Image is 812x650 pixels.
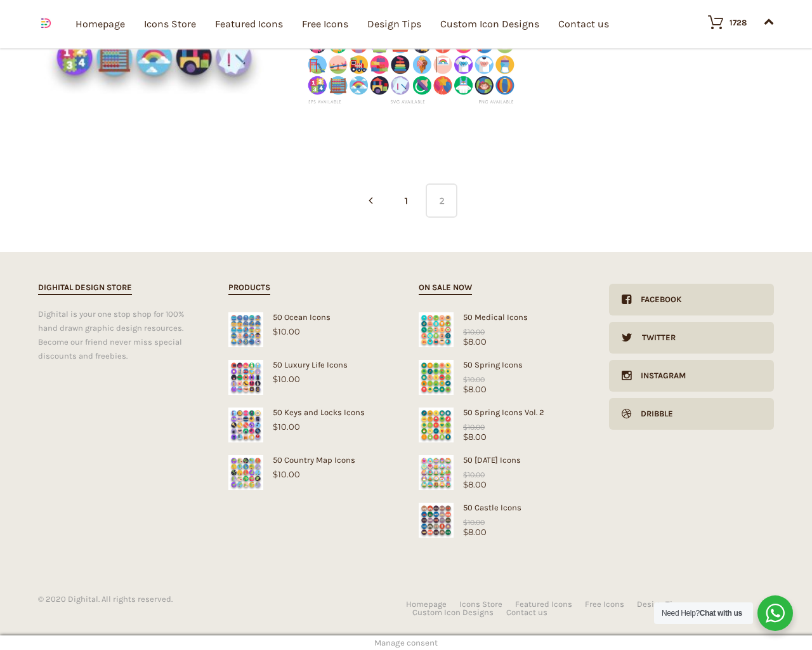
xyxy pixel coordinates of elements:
[228,455,393,479] a: 50 Country Map Icons$10.00
[38,281,132,295] h2: Dighital Design Store
[506,608,547,616] a: Contact us
[419,503,454,538] img: Castle Icons
[374,638,438,647] span: Manage consent
[609,284,774,315] a: Facebook
[463,423,468,432] span: $
[419,455,454,490] img: Easter Icons
[419,503,584,512] div: 50 Castle Icons
[419,503,584,537] a: Castle Icons50 Castle Icons$8.00
[419,408,454,442] img: Spring Icons
[228,408,393,432] a: 50 Keys and Locks Icons$10.00
[419,360,584,369] div: 50 Spring Icons
[419,312,454,347] img: Medical Icons
[463,423,485,432] bdi: 10.00
[463,470,485,479] bdi: 10.00
[273,326,278,336] span: $
[273,421,278,432] span: $
[463,336,487,347] bdi: 8.00
[463,384,468,394] span: $
[609,360,774,392] a: Instagram
[419,312,584,322] div: 50 Medical Icons
[412,608,494,616] a: Custom Icon Designs
[463,328,485,336] bdi: 10.00
[463,375,485,384] bdi: 10.00
[463,527,487,537] bdi: 8.00
[631,360,686,392] div: Instagram
[631,284,682,315] div: Facebook
[662,609,742,618] span: Need Help?
[228,455,393,465] div: 50 Country Map Icons
[419,455,584,489] a: Easter Icons50 [DATE] Icons$8.00
[228,360,393,369] div: 50 Luxury Life Icons
[273,421,300,432] bdi: 10.00
[228,408,393,417] div: 50 Keys and Locks Icons
[463,328,468,336] span: $
[463,375,468,384] span: $
[38,595,406,603] div: © 2020 Dighital. All rights reserved.
[631,398,673,430] div: Dribble
[228,281,270,295] h2: Products
[228,312,393,322] div: 50 Ocean Icons
[609,322,774,354] a: Twitter
[463,527,468,537] span: $
[406,600,447,608] a: Homepage
[463,470,468,479] span: $
[228,312,393,336] a: 50 Ocean Icons$10.00
[463,518,468,527] span: $
[273,374,278,384] span: $
[390,183,422,218] a: 1
[273,469,300,479] bdi: 10.00
[419,360,454,395] img: Spring Icons
[419,408,584,442] a: Spring Icons50 Spring Icons Vol. 2$8.00
[515,600,572,608] a: Featured Icons
[463,384,487,394] bdi: 8.00
[585,600,624,608] a: Free Icons
[695,15,747,30] a: 1728
[38,307,203,363] div: Dighital is your one stop shop for 100% hand drawn graphic design resources. Become our friend ne...
[463,336,468,347] span: $
[700,609,742,618] strong: Chat with us
[463,479,468,489] span: $
[273,469,278,479] span: $
[419,455,584,465] div: 50 [DATE] Icons
[632,322,676,354] div: Twitter
[463,432,468,442] span: $
[637,600,682,608] a: Design Tips
[228,360,393,384] a: 50 Luxury Life Icons$10.00
[419,408,584,417] div: 50 Spring Icons Vol. 2
[419,312,584,347] a: Medical Icons50 Medical Icons$8.00
[419,360,584,394] a: Spring Icons50 Spring Icons$8.00
[463,479,487,489] bdi: 8.00
[463,518,485,527] bdi: 10.00
[273,374,300,384] bdi: 10.00
[730,18,747,27] div: 1728
[463,432,487,442] bdi: 8.00
[419,281,472,295] h2: On sale now
[426,183,457,218] span: 2
[609,398,774,430] a: Dribble
[459,600,502,608] a: Icons Store
[273,326,300,336] bdi: 10.00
